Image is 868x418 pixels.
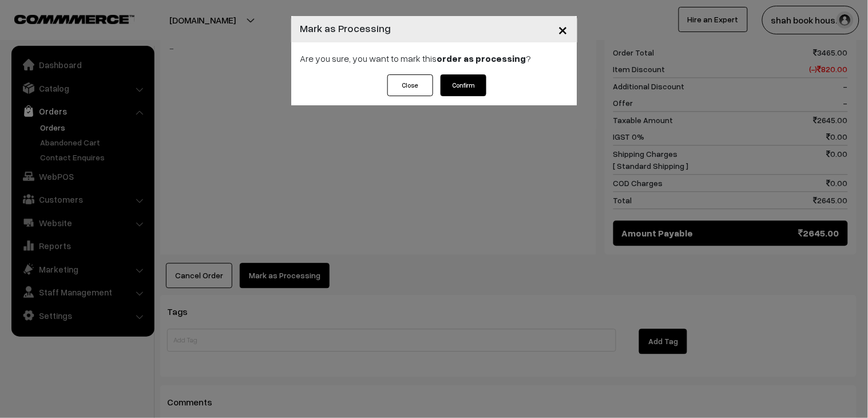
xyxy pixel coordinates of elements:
button: Close [387,74,433,96]
span: × [558,18,568,40]
button: Close [549,11,577,47]
button: Confirm [441,74,486,96]
strong: order as processing [437,53,526,64]
h4: Mark as Processing [300,21,391,36]
div: Are you sure, you want to mark this ? [291,42,577,74]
